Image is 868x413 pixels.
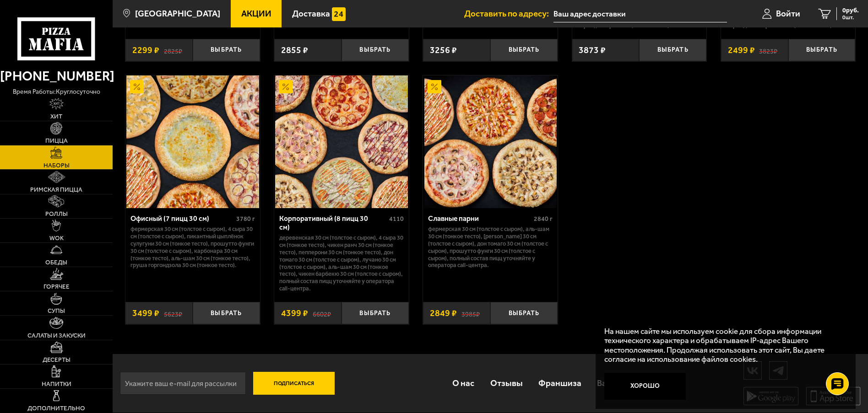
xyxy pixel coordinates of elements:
[274,75,409,208] a: АкционныйКорпоративный (8 пицц 30 см)
[423,75,558,208] a: АкционныйСлавные парни
[728,46,755,55] span: 2499 ₽
[428,225,553,269] p: Фермерская 30 см (толстое с сыром), Аль-Шам 30 см (тонкое тесто), [PERSON_NAME] 30 см (толстое с ...
[589,369,643,398] a: Вакансии
[445,369,482,398] a: О нас
[42,381,71,387] span: Напитки
[43,162,70,169] span: Наборы
[342,302,409,324] button: Выбрать
[241,10,271,18] span: Акции
[193,39,260,61] button: Выбрать
[164,46,182,55] s: 2825 ₽
[776,10,800,18] span: Войти
[281,309,308,318] span: 4399 ₽
[50,113,62,120] span: Хит
[342,39,409,61] button: Выбрать
[464,10,553,18] span: Доставить по адресу:
[125,75,260,208] a: АкционныйОфисный (7 пицц 30 см)
[27,333,86,339] span: Салаты и закуски
[553,5,727,22] input: Ваш адрес доставки
[164,309,182,318] s: 5623 ₽
[279,215,387,232] div: Корпоративный (8 пицц 30 см)
[482,369,530,398] a: Отзывы
[130,215,234,223] div: Офисный (7 пицц 30 см)
[490,39,558,61] button: Выбрать
[842,15,859,20] span: 0 шт.
[281,46,308,55] span: 2855 ₽
[126,75,259,208] img: Офисный (7 пицц 30 см)
[313,309,331,318] s: 6602 ₽
[759,46,777,55] s: 3823 ₽
[292,10,330,18] span: Доставка
[461,309,480,318] s: 3985 ₽
[236,215,255,223] span: 3780 г
[45,259,67,266] span: Обеды
[132,309,159,318] span: 3499 ₽
[30,187,82,193] span: Римская пицца
[48,308,65,314] span: Супы
[490,302,558,324] button: Выбрать
[604,327,841,364] p: На нашем сайте мы используем cookie для сбора информации технического характера и обрабатываем IP...
[389,215,404,223] span: 4110
[193,302,260,324] button: Выбрать
[45,211,68,217] span: Роллы
[279,80,293,94] img: Акционный
[49,235,64,241] span: WOK
[135,10,220,18] span: [GEOGRAPHIC_DATA]
[130,80,144,94] img: Акционный
[639,39,706,61] button: Выбрать
[43,357,71,363] span: Десерты
[788,39,856,61] button: Выбрать
[842,7,859,14] span: 0 руб.
[332,7,346,21] img: 15daf4d41897b9f0e9f617042186c801.svg
[430,309,457,318] span: 2849 ₽
[279,234,404,292] p: Деревенская 30 см (толстое с сыром), 4 сыра 30 см (тонкое тесто), Чикен Ранч 30 см (тонкое тесто)...
[132,46,159,55] span: 2299 ₽
[424,75,557,208] img: Славные парни
[275,75,407,208] img: Корпоративный (8 пицц 30 см)
[120,372,246,395] input: Укажите ваш e-mail для рассылки
[428,215,532,223] div: Славные парни
[430,46,457,55] span: 3256 ₽
[43,284,70,290] span: Горячее
[45,138,68,144] span: Пицца
[428,80,441,94] img: Акционный
[27,405,85,412] span: Дополнительно
[579,46,606,55] span: 3873 ₽
[531,369,589,398] a: Франшиза
[130,225,255,269] p: Фермерская 30 см (толстое с сыром), 4 сыра 30 см (толстое с сыром), Пикантный цыплёнок сулугуни 3...
[253,372,335,395] button: Подписаться
[604,373,686,400] button: Хорошо
[534,215,553,223] span: 2840 г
